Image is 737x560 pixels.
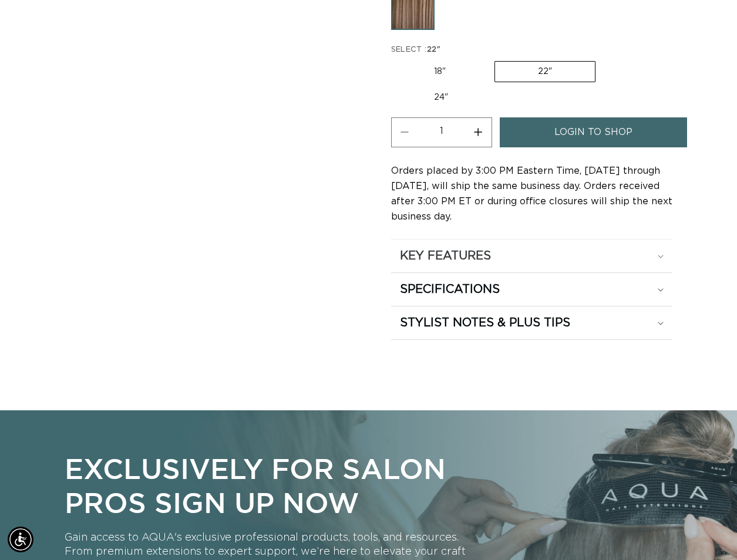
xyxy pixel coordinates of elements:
legend: SELECT : [391,44,442,56]
span: Orders placed by 3:00 PM Eastern Time, [DATE] through [DATE], will ship the same business day. Or... [391,166,672,221]
span: 22" [427,46,440,53]
span: login to shop [554,117,632,147]
h2: STYLIST NOTES & PLUS TIPS [400,315,570,330]
a: login to shop [500,117,687,147]
h2: SPECIFICATIONS [400,282,500,297]
summary: STYLIST NOTES & PLUS TIPS [391,306,673,339]
h2: KEY FEATURES [400,248,491,264]
div: Accessibility Menu [8,527,33,552]
label: 18" [391,62,489,82]
p: Exclusively for Salon Pros Sign Up Now [65,451,469,519]
label: 24" [391,87,491,107]
label: 22" [494,61,595,82]
summary: KEY FEATURES [391,239,673,272]
summary: SPECIFICATIONS [391,273,673,306]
